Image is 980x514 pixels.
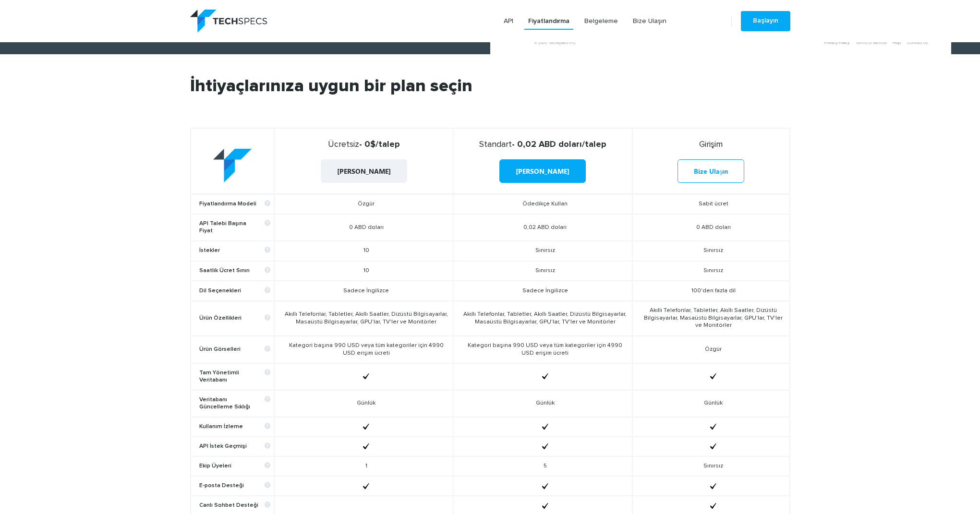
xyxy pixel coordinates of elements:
font: Bize Ulaşın [633,18,666,24]
font: Standart [479,140,512,149]
font: Günlük [536,400,555,406]
font: Veritabanı Güncelleme Sıklığı [199,397,250,410]
font: Ödedikçe Kullan [522,201,568,207]
font: Kategori başına 990 USD veya tüm kategoriler için 4990 USD erişim ücreti [289,343,444,356]
font: Özgür [358,201,375,207]
a: Belgeleme [581,12,622,30]
font: Sınırsız [703,248,723,253]
font: 10 [363,248,369,253]
font: Dil Seçenekleri [199,288,241,294]
font: Kategori başına 990 USD veya tüm kategoriler için 4990 USD erişim ücreti [468,343,622,356]
font: Fiyatlandırma Modeli [199,201,256,207]
font: İhtiyaçlarınıza uygun bir plan seçin [190,78,472,95]
font: Tam Yönetimli Veritabanı [199,370,239,383]
font: - 0$/talep [359,140,400,149]
font: Akıllı Telefonlar, Tabletler, Akıllı Saatler, Dizüstü Bilgisayarlar, Masaüstü Bilgisayarlar, GPU'... [285,311,448,325]
font: API [504,18,513,24]
a: Başlayın [741,11,790,31]
font: Sadece İngilizce [343,287,389,293]
font: 0 ABD doları [349,224,384,230]
font: API Talebi Başına Fiyat [199,221,246,234]
font: Girişim [699,140,723,149]
font: Akıllı Telefonlar, Tabletler, Akıllı Saatler, Dizüstü Bilgisayarlar, Masaüstü Bilgisayarlar, GPU'... [644,308,783,328]
font: Bize Ulaşın [694,167,728,176]
font: Fiyatlandırma [528,18,569,24]
font: Özgür [705,346,722,352]
font: Sınırsız [703,463,723,469]
a: [PERSON_NAME] [321,159,407,183]
font: 10 [363,268,369,274]
font: Sınırsız [535,268,555,274]
font: API İstek Geçmişi [199,443,247,449]
font: Canlı Sohbet Desteği [199,502,258,508]
font: Saatlik Ücret Sınırı [199,268,250,274]
font: [PERSON_NAME] [337,167,391,176]
a: Fiyatlandırma [524,12,573,30]
font: 100'den fazla dil [691,287,736,293]
font: Ürün Özellikleri [199,315,242,321]
font: Belgeleme [584,18,618,24]
font: İstekler [199,248,220,253]
font: Kullanım İzleme [199,424,243,430]
font: [PERSON_NAME] [516,167,569,176]
font: 0,02 ABD doları [523,224,567,230]
font: Günlük [704,400,723,406]
font: Akıllı Telefonlar, Tabletler, Akıllı Saatler, Dizüstü Bilgisayarlar, Masaüstü Bilgisayarlar, GPU'... [463,311,627,325]
font: 0 ABD doları [696,224,731,230]
font: Ücretsiz [328,140,359,149]
font: 5 [544,463,547,469]
font: Sadece İngilizce [522,287,568,293]
font: Günlük [357,400,375,406]
a: Bize Ulaşın [629,12,670,30]
img: table-logo.png [213,149,252,183]
font: E-posta Desteği [199,483,244,489]
a: Bize Ulaşın [678,159,744,183]
font: Sınırsız [535,248,555,253]
font: Sınırsız [703,268,723,274]
font: Sabit ücret [699,201,728,207]
font: Başlayın [753,17,778,24]
font: - 0,02 ABD doları/talep [512,140,606,149]
img: logo [190,10,267,33]
a: [PERSON_NAME] [499,159,586,183]
a: API [500,12,517,30]
font: Ürün Görselleri [199,347,241,352]
font: Ekip Üyeleri [199,463,231,469]
font: 1 [365,463,367,469]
